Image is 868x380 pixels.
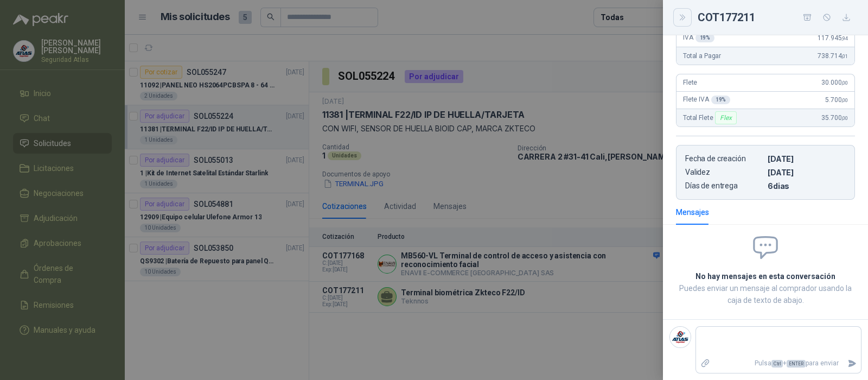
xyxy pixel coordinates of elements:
[841,80,848,86] span: ,00
[683,52,721,60] span: Total a Pagar
[685,181,763,191] p: Días de entrega
[771,360,783,368] span: Ctrl
[696,354,714,373] label: Adjuntar archivos
[676,282,855,306] p: Puedes enviar un mensaje al comprador usando la caja de texto de abajo.
[676,270,855,282] h2: No hay mensajes en esta conversación
[683,96,730,104] span: Flete IVA
[843,354,861,373] button: Enviar
[818,52,848,60] span: 738.714
[715,111,736,124] div: Flex
[683,79,697,86] span: Flete
[711,96,731,104] div: 19 %
[841,35,848,41] span: ,94
[768,154,846,163] p: [DATE]
[821,79,848,86] span: 30.000
[841,97,848,103] span: ,00
[841,115,848,121] span: ,00
[714,354,844,373] p: Pulsa + para enviar
[768,181,846,191] p: 6 dias
[685,154,763,163] p: Fecha de creación
[670,327,691,347] img: Company Logo
[683,34,714,42] span: IVA
[841,53,848,59] span: ,01
[676,206,709,218] div: Mensajes
[676,11,689,24] button: Close
[685,168,763,177] p: Validez
[787,360,806,368] span: ENTER
[818,34,848,42] span: 117.945
[821,114,848,122] span: 35.700
[825,96,848,104] span: 5.700
[683,111,739,124] span: Total Flete
[768,168,846,177] p: [DATE]
[698,9,855,26] div: COT177211
[695,34,715,42] div: 19 %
